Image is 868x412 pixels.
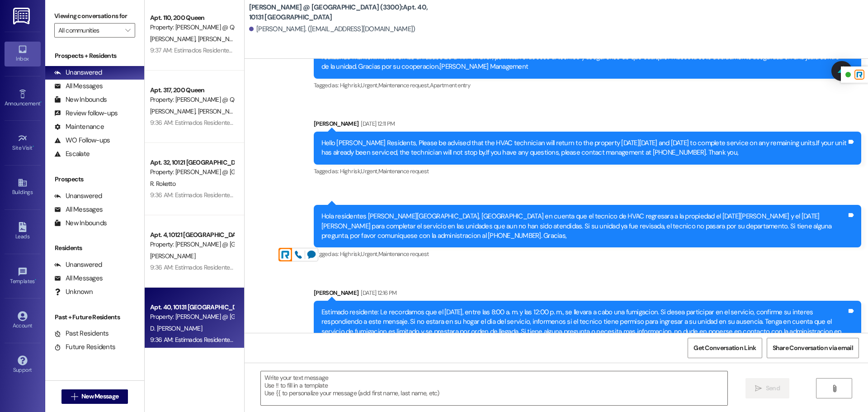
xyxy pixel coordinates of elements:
a: Leads [5,219,41,244]
img: icon_8846b041af2a4da4044167.png [278,248,292,261]
div: Unknown [54,287,93,297]
div: Prospects [45,175,144,184]
div: Hello [PERSON_NAME] Residents, Please be advised that the HVAC technician will return to the prop... [321,138,847,158]
div: Future Residents [54,342,115,352]
button: Get Conversation Link [688,338,762,358]
div: Apt. 317, 200 Queen [150,85,234,95]
span: • [40,99,42,105]
div: All Messages [54,274,103,283]
div: Unanswered [54,68,102,77]
div: New Inbounds [54,218,107,228]
div: Property: [PERSON_NAME] @ Queen (3266) [150,95,234,104]
div: Apt. 32, 10121 [GEOGRAPHIC_DATA] [150,158,234,167]
button: Send [745,378,789,398]
i:  [831,385,838,392]
span: Send [766,384,780,393]
div: Estimado residente: Le recordamos que el [DATE], entre las 8:00 a. m. y las 12:00 p. m., se lleva... [321,308,847,346]
a: Site Visit • [5,131,41,155]
div: Property: [PERSON_NAME] @ [GEOGRAPHIC_DATA] (3300) [150,167,234,177]
div: Past Residents [54,329,109,338]
span: Maintenance request [378,250,429,258]
div: All Messages [54,81,103,91]
div: Unanswered [54,191,102,201]
div: Maintenance [54,122,104,132]
span: [PERSON_NAME] [150,35,198,43]
div: [PERSON_NAME]. ([EMAIL_ADDRESS][DOMAIN_NAME]) [249,24,415,34]
span: [PERSON_NAME] [198,35,243,43]
span: • [35,277,36,283]
div: Call with RingCentral [292,248,305,261]
div: Tagged as: [314,79,861,92]
div: Unanswered [54,260,102,270]
i:  [125,27,130,34]
button: Share Conversation via email [767,338,859,358]
div: Escalate [54,149,90,159]
span: Apartment entry [430,81,470,89]
span: Urgent , [361,81,378,89]
label: Viewing conversations for [54,9,135,23]
i:  [755,385,762,392]
span: Maintenance request [378,167,429,175]
div: Review follow-ups [54,109,118,118]
div: Tagged as: [314,247,861,260]
span: Get Conversation Link [693,343,756,353]
div: [DATE] 12:11 PM [359,119,395,128]
div: SMS with RingCentral [305,248,318,261]
div: New Inbounds [54,95,107,104]
b: [PERSON_NAME] @ [GEOGRAPHIC_DATA] (3300): Apt. 40, 10131 [GEOGRAPHIC_DATA] [249,3,430,22]
div: Property: [PERSON_NAME] @ Queen (3266) [150,23,234,32]
a: Templates • [5,264,41,289]
div: [DATE] 12:16 PM [359,288,396,298]
div: Hola residentes [PERSON_NAME][GEOGRAPHIC_DATA], [GEOGRAPHIC_DATA] en cuenta que el tecnico de HVA... [321,212,847,241]
span: [PERSON_NAME] [150,252,195,260]
span: D. [PERSON_NAME] [150,324,202,332]
div: Property: [PERSON_NAME] @ [GEOGRAPHIC_DATA] (3300) [150,240,234,249]
span: Maintenance request , [378,81,430,89]
a: Support [5,353,41,377]
div: WO Follow-ups [54,136,110,145]
div: Apt. 40, 10131 [GEOGRAPHIC_DATA] [150,303,234,312]
button: New Message [61,389,128,404]
a: Inbox [5,42,41,66]
span: [PERSON_NAME] [198,107,245,115]
div: Past + Future Residents [45,313,144,322]
a: Buildings [5,175,41,199]
i:  [71,393,78,400]
span: [PERSON_NAME] [150,107,198,115]
div: Prospects + Residents [45,51,144,61]
span: High risk , [340,167,361,175]
div: [PERSON_NAME] [314,119,861,132]
img: ResiDesk Logo [13,8,32,24]
span: High risk , [340,250,361,258]
span: New Message [81,392,118,401]
span: Urgent , [361,250,378,258]
span: High risk , [340,81,361,89]
span: • [33,143,34,150]
div: Apt. 4, 10121 [GEOGRAPHIC_DATA] [150,230,234,240]
div: [PERSON_NAME] [314,288,861,301]
span: Share Conversation via email [773,343,853,353]
div: Tagged as: [314,165,861,178]
a: Account [5,308,41,333]
span: Urgent , [361,167,378,175]
span: R. Roketto [150,180,175,188]
div: Property: [PERSON_NAME] @ [GEOGRAPHIC_DATA] (3300) [150,312,234,322]
div: Apt. 110, 200 Queen [150,13,234,23]
div: All Messages [54,205,103,214]
div: Residents [45,243,144,253]
input: All communities [58,23,121,38]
